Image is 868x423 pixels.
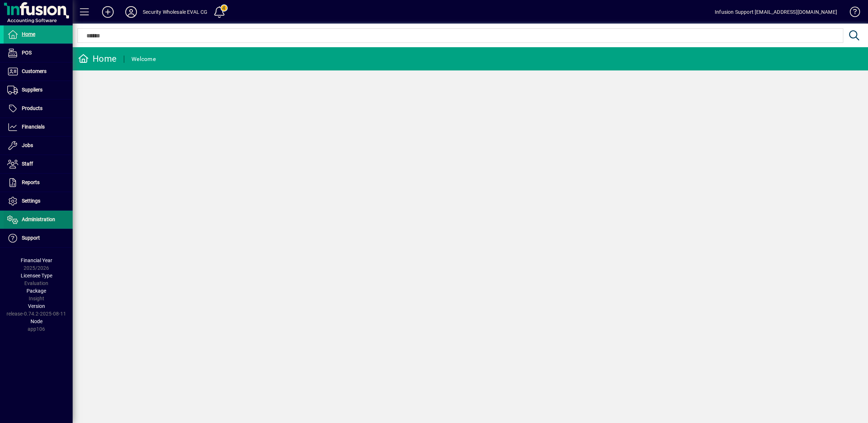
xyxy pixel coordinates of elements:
[22,198,40,204] span: Settings
[4,81,73,99] a: Suppliers
[22,31,35,37] span: Home
[4,229,73,247] a: Support
[22,161,33,167] span: Staff
[4,137,73,155] a: Jobs
[119,5,143,19] button: Profile
[22,179,40,185] span: Reports
[4,211,73,229] a: Administration
[78,53,117,65] div: Home
[22,124,45,130] span: Financials
[22,235,40,241] span: Support
[4,118,73,136] a: Financials
[27,288,46,294] span: Package
[131,53,156,65] div: Welcome
[31,318,42,324] span: Node
[22,68,46,74] span: Customers
[22,142,33,148] span: Jobs
[22,105,42,111] span: Products
[4,99,73,118] a: Products
[715,6,837,18] div: Infusion Support [EMAIL_ADDRESS][DOMAIN_NAME]
[21,273,52,278] span: Licensee Type
[22,216,55,222] span: Administration
[22,50,32,56] span: POS
[4,155,73,173] a: Staff
[28,303,45,309] span: Version
[143,6,208,18] div: Security Wholesale EVAL CG
[844,1,859,25] a: Knowledge Base
[4,174,73,192] a: Reports
[4,192,73,210] a: Settings
[21,257,52,263] span: Financial Year
[4,44,73,62] a: POS
[4,62,73,81] a: Customers
[22,87,42,93] span: Suppliers
[96,5,119,19] button: Add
